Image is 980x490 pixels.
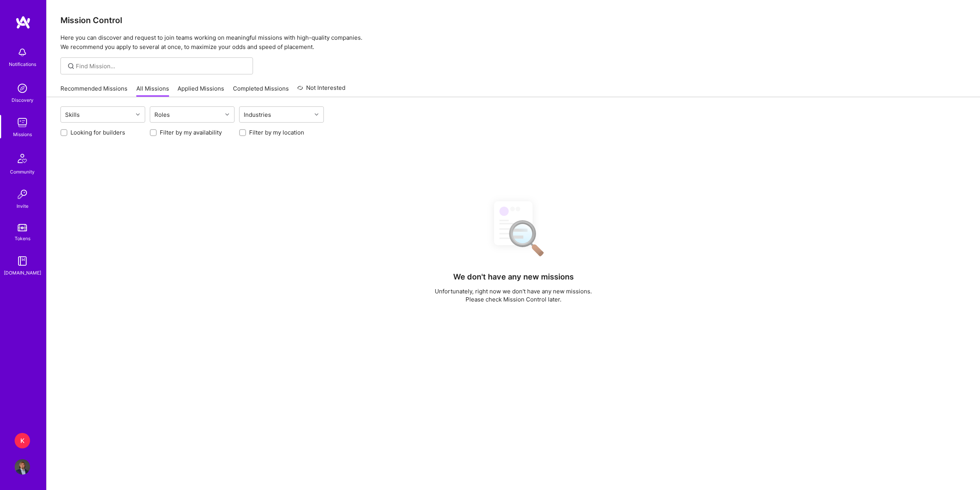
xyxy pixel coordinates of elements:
p: Unfortunately, right now we don't have any new missions. [435,287,592,295]
img: bell [15,45,30,60]
a: Recommended Missions [60,84,127,97]
h3: Mission Control [60,15,966,25]
a: K [13,433,32,448]
div: Missions [13,130,32,138]
img: Invite [15,187,30,202]
img: tokens [18,224,27,231]
label: Looking for builders [70,128,125,136]
img: teamwork [15,115,30,130]
img: No Results [481,194,546,262]
div: [DOMAIN_NAME] [4,269,41,277]
a: Applied Missions [178,84,224,97]
img: guide book [15,253,30,269]
a: User Avatar [13,459,32,475]
img: User Avatar [15,459,30,475]
img: discovery [15,81,30,96]
div: Skills [63,109,82,120]
div: Notifications [9,60,36,68]
input: Find Mission... [76,62,247,70]
i: icon Chevron [136,113,140,116]
div: Community [10,168,35,176]
div: Tokens [15,234,30,242]
a: Completed Missions [233,84,289,97]
i: icon Chevron [315,113,318,116]
div: Invite [17,202,28,210]
p: Please check Mission Control later. [435,295,592,303]
i: icon Chevron [225,113,229,116]
img: logo [15,15,31,29]
div: Industries [242,109,273,120]
a: Not Interested [297,83,345,97]
i: icon SearchGrey [67,62,75,71]
div: Roles [152,109,172,120]
img: Community [13,149,32,168]
div: K [15,433,30,448]
div: Discovery [12,96,34,104]
p: Here you can discover and request to join teams working on meaningful missions with high-quality ... [60,33,966,52]
label: Filter by my availability [160,128,222,136]
h4: We don't have any new missions [453,272,574,281]
label: Filter by my location [249,128,304,136]
a: All Missions [136,84,169,97]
